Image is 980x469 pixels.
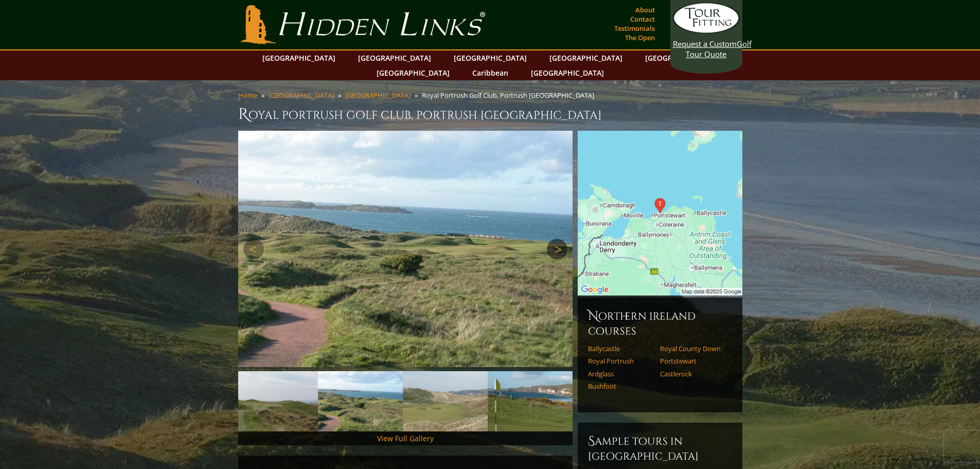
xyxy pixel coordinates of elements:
[377,433,434,443] a: View Full Gallery
[371,65,455,80] a: [GEOGRAPHIC_DATA]
[547,239,567,259] a: Next
[588,344,653,353] a: Ballycastle
[660,344,725,353] a: Royal County Down
[449,50,532,65] a: [GEOGRAPHIC_DATA]
[673,39,737,49] span: Request a Custom
[612,21,657,36] a: Testimonials
[526,65,609,80] a: [GEOGRAPHIC_DATA]
[660,357,725,365] a: Portstewart
[578,131,742,296] img: Google Map of Royal Portrush Golf Club, Portrush, Northern Ireland, United Kingdom
[640,50,723,65] a: [GEOGRAPHIC_DATA]
[588,433,732,463] h6: Sample Tours in [GEOGRAPHIC_DATA]
[269,91,334,100] a: [GEOGRAPHIC_DATA]
[628,12,657,26] a: Contact
[588,382,653,390] a: Bushfoot
[544,50,628,65] a: [GEOGRAPHIC_DATA]
[588,370,653,378] a: Ardglass
[353,50,436,65] a: [GEOGRAPHIC_DATA]
[238,91,257,100] a: Home
[622,30,657,45] a: The Open
[257,50,341,65] a: [GEOGRAPHIC_DATA]
[243,239,264,259] a: Previous
[588,308,732,338] h6: Northern Ireland Courses
[422,91,598,100] li: Royal Portrush Golf Club, Portrush [GEOGRAPHIC_DATA]
[467,65,513,80] a: Caribbean
[238,104,742,125] h1: Royal Portrush Golf Club, Portrush [GEOGRAPHIC_DATA]
[673,3,740,59] a: Request a CustomGolf Tour Quote
[660,370,725,378] a: Castlerock
[633,3,657,17] a: About
[588,357,653,365] a: Royal Portrush
[345,91,411,100] a: [GEOGRAPHIC_DATA]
